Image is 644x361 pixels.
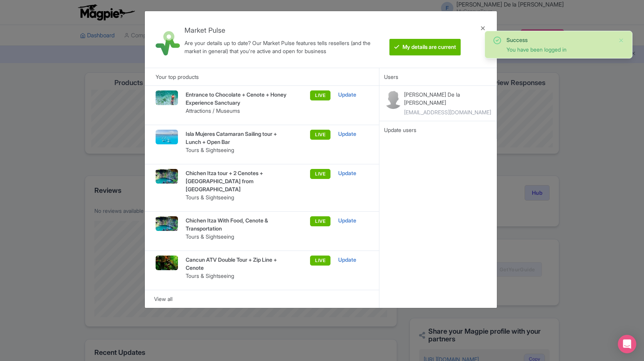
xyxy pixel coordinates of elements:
[338,169,368,177] div: Update
[338,90,368,99] div: Update
[384,90,402,109] img: contact-b11cc6e953956a0c50a2f97983291f06.png
[184,39,376,55] div: Are your details up to date? Our Market Pulse features tells resellers (and the market in general...
[156,90,178,105] img: htyv5ii32xaopbmgdqoo.jpg
[186,130,293,146] p: Isla Mujeres Catamaran Sailing tour + Lunch + Open Bar
[156,256,178,270] img: arboles-tirolesas_xzwzzw.jpg
[186,256,293,272] p: Cancun ATV Double Tour + Zip Line + Cenote
[156,130,178,144] img: aa8348aadisyx6j6kyht.jpg
[338,216,368,225] div: Update
[186,232,293,241] p: Tours & Sightseeing
[145,68,379,85] div: Your top products
[186,107,293,115] p: Attractions / Museums
[156,216,178,231] img: d5azfjz9wuxiqpavzqe2.jpg
[404,108,492,116] div: [EMAIL_ADDRESS][DOMAIN_NAME]
[404,90,492,107] p: [PERSON_NAME] De la [PERSON_NAME]
[384,126,492,134] div: Update users
[338,256,368,264] div: Update
[186,216,293,232] p: Chichen Itza With Food, Cenote & Transportation
[186,169,293,193] p: Chichen Itza tour + 2 Cenotes + [GEOGRAPHIC_DATA] from [GEOGRAPHIC_DATA]
[389,39,461,55] btn: My details are current
[184,27,376,34] h4: Market Pulse
[186,272,293,280] p: Tours & Sightseeing
[379,68,497,85] div: Users
[338,130,368,138] div: Update
[154,295,370,303] div: View all
[618,36,624,45] button: Close
[156,31,180,55] img: market_pulse-1-0a5220b3d29e4a0de46fb7534bebe030.svg
[186,90,293,107] p: Entrance to Chocolate + Cenote + Honey Experience Sanctuary
[506,36,612,44] div: Success
[618,335,636,353] div: Open Intercom Messenger
[186,193,293,201] p: Tours & Sightseeing
[506,45,612,53] div: You have been logged in
[186,146,293,154] p: Tours & Sightseeing
[156,169,178,184] img: d5azfjz9wuxiqpavzqe2.jpg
